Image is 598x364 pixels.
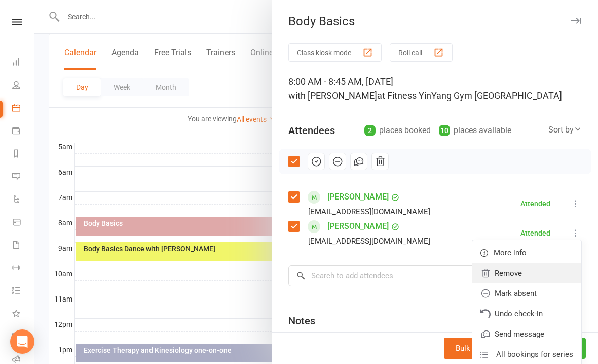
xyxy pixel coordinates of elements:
button: Bulk add attendees [444,338,532,359]
span: All bookings for series [496,348,573,360]
div: Attended [520,229,550,237]
a: Remove [472,263,581,283]
button: Class kiosk mode [288,43,382,62]
div: [EMAIL_ADDRESS][DOMAIN_NAME] [308,235,430,248]
a: What's New [12,303,35,326]
a: More info [472,243,581,263]
a: General attendance kiosk mode [12,326,35,349]
a: Reports [12,143,35,166]
div: places available [439,123,511,138]
a: Payments [12,120,35,143]
a: Mark absent [472,283,581,304]
button: Roll call [390,43,453,62]
div: places booked [364,123,431,138]
span: with [PERSON_NAME] [288,90,377,101]
div: [EMAIL_ADDRESS][DOMAIN_NAME] [308,205,430,218]
a: Undo check-in [472,304,581,324]
span: at Fitness YinYang Gym [GEOGRAPHIC_DATA] [377,90,562,101]
span: More info [494,247,527,259]
div: Notes [288,314,315,328]
div: Sort by [548,123,582,137]
a: Send message [472,324,581,344]
a: [PERSON_NAME] [327,189,389,205]
div: Attended [520,200,550,207]
a: Calendar [12,97,35,120]
a: [PERSON_NAME] [327,218,389,235]
div: 10 [439,125,450,136]
input: Search to add attendees [288,265,582,286]
div: 8:00 AM - 8:45 AM, [DATE] [288,75,582,103]
div: Open Intercom Messenger [10,329,34,354]
a: Dashboard [12,52,35,75]
div: 2 [364,125,376,136]
div: Attendees [288,123,335,138]
a: People [12,75,35,97]
div: Body Basics [272,14,598,28]
a: Product Sales [12,212,35,235]
div: Add notes for this class / appointment below [288,331,582,343]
